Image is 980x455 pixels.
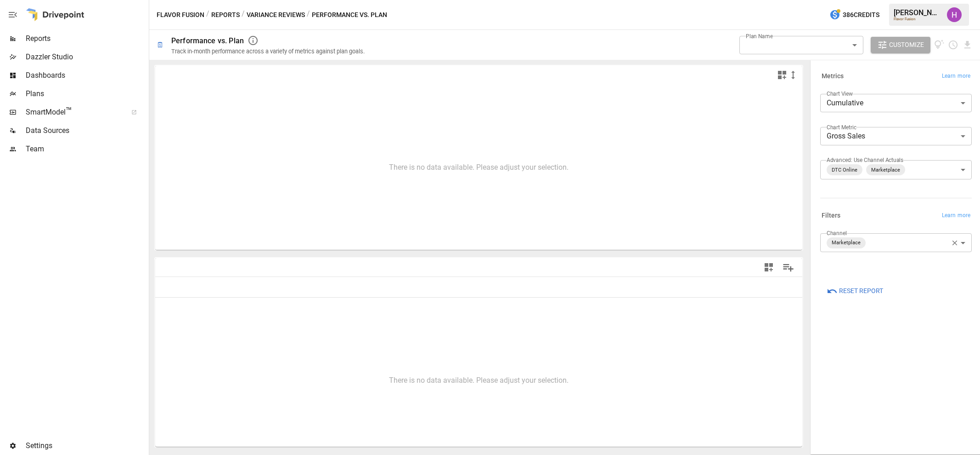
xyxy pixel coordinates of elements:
span: Customize [889,39,924,51]
span: Reports [26,33,147,44]
div: Gross Sales [820,127,972,145]
span: DTC Online [828,165,861,175]
div: / [242,9,245,21]
label: Chart View [827,90,853,98]
button: Download report [962,40,973,50]
span: Learn more [942,72,970,81]
span: SmartModel [26,107,121,118]
button: Variance Reviews [247,9,305,21]
h6: Filters [822,211,841,221]
p: There is no data available. Please adjust your selection. [389,375,569,386]
div: Cumulative [820,94,972,112]
span: Reset Report [839,285,883,297]
button: Reports [211,9,240,21]
label: Advanced: Use Channel Actuals [827,156,903,164]
span: Dashboards [26,70,147,81]
span: Marketplace [867,165,904,175]
div: 🗓 [157,40,164,49]
label: Plan Name [746,32,773,40]
button: Manage Columns [778,257,799,278]
span: Team [26,144,147,155]
img: Harry Antonio [947,7,962,22]
div: Performance vs. Plan [171,36,244,45]
div: [PERSON_NAME] [894,8,941,17]
button: 386Credits [826,6,883,23]
button: Customize [871,37,930,53]
span: Marketplace [828,237,864,248]
span: Learn more [942,211,970,220]
span: 386 Credits [843,9,879,21]
label: Chart Metric [827,123,856,131]
span: Settings [26,440,147,451]
button: Schedule report [948,40,958,50]
button: Reset Report [820,283,890,299]
span: Data Sources [26,125,147,136]
span: Dazzler Studio [26,52,147,63]
button: Harry Antonio [941,2,967,28]
div: / [206,9,209,21]
div: Flavor Fusion [894,17,941,21]
div: / [307,9,310,21]
span: Plans [26,88,147,99]
button: Flavor Fusion [157,9,204,21]
button: View documentation [934,37,945,53]
div: Track in-month performance across a variety of metrics against plan goals. [171,48,365,55]
label: Channel [827,229,847,237]
span: ™ [66,105,72,117]
div: There is no data available. Please adjust your selection. [389,163,569,172]
h6: Metrics [822,71,844,81]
